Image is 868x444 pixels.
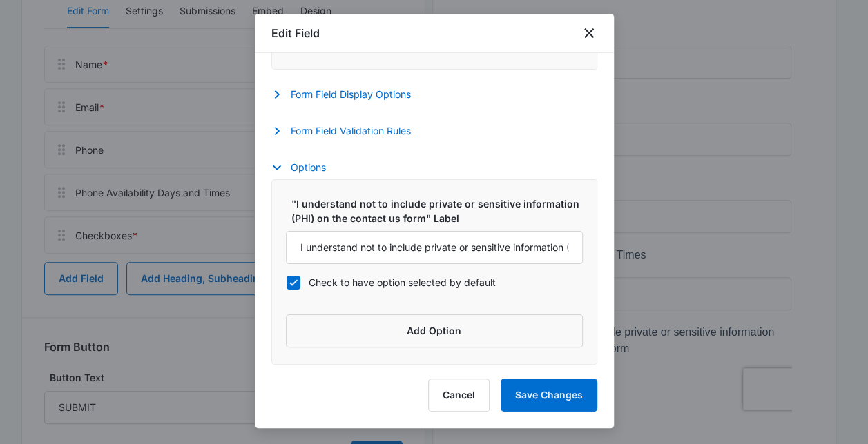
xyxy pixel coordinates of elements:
button: Form Field Validation Rules [271,123,425,139]
label: "I understand not to include private or sensitive information (PHI) on the contact us form" Label [291,196,588,225]
label: I understand not to include private or sensitive information (PHI) on the contact us form [14,309,314,342]
button: close [581,25,597,41]
span: SUBMIT [9,368,50,380]
label: Check to have option selected by default [286,275,583,290]
button: Cancel [428,379,490,412]
button: Options [271,159,340,176]
button: Save Changes [501,379,597,412]
button: Add Option [286,314,583,347]
iframe: reCAPTCHA [266,353,443,394]
h1: Edit Field [271,25,320,41]
button: Form Field Display Options [271,86,425,103]
input: "I understand not to include private or sensitive information (PHI) on the contact us form" Label [286,231,583,264]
